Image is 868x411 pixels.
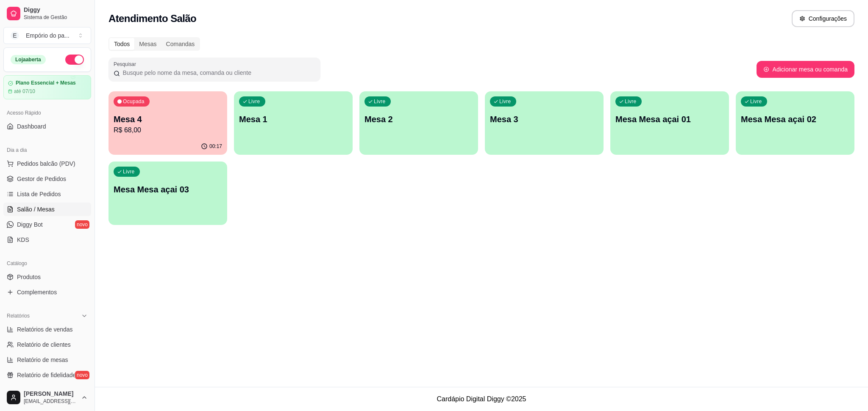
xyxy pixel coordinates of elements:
[24,6,88,14] span: Diggy
[736,91,854,155] button: LivreMesa Mesa açai 02
[3,27,91,44] button: Select a team
[114,184,222,195] p: Mesa Mesa açai 03
[3,106,91,120] div: Acesso Rápido
[114,125,222,135] p: R$ 68,00
[17,175,66,183] span: Gestor de Pedidos
[792,10,854,27] button: Configurações
[17,220,43,229] span: Diggy Bot
[3,323,91,336] a: Relatórios de vendas
[16,80,76,86] article: Plano Essencial + Mesas
[209,143,222,150] p: 00:17
[3,143,91,157] div: Dia a dia
[17,159,75,168] span: Pedidos balcão (PDV)
[108,91,227,155] button: OcupadaMesa 4R$ 68,0000:17
[3,270,91,284] a: Produtos
[134,38,161,50] div: Mesas
[108,162,227,225] button: LivreMesa Mesa açai 03
[3,338,91,351] a: Relatório de clientes
[65,55,84,65] button: Alterar Status
[95,387,868,411] footer: Cardápio Digital Diggy © 2025
[239,113,348,125] p: Mesa 1
[485,91,604,155] button: LivreMesa 3
[625,98,637,105] p: Livre
[14,88,35,95] article: até 07/10
[359,91,478,155] button: LivreMesa 2
[3,3,91,24] a: DiggySistema de Gestão
[17,236,29,244] span: KDS
[3,218,91,231] a: Diggy Botnovo
[234,91,353,155] button: LivreMesa 1
[3,285,91,299] a: Complementos
[3,187,91,201] a: Lista de Pedidos
[374,98,386,105] p: Livre
[17,371,76,379] span: Relatório de fidelidade
[24,390,78,398] span: [PERSON_NAME]
[11,55,46,64] div: Loja aberta
[3,233,91,247] a: KDS
[750,98,762,105] p: Livre
[26,31,70,40] div: Empório do pa ...
[11,31,19,40] span: E
[161,38,200,50] div: Comandas
[248,98,260,105] p: Livre
[757,61,854,78] button: Adicionar mesa ou comanda
[499,98,511,105] p: Livre
[114,60,139,68] label: Pesquisar
[17,273,41,281] span: Produtos
[17,356,68,364] span: Relatório de mesas
[114,113,222,125] p: Mesa 4
[3,157,91,170] button: Pedidos balcão (PDV)
[17,340,71,349] span: Relatório de clientes
[3,120,91,133] a: Dashboard
[24,398,78,405] span: [EMAIL_ADDRESS][DOMAIN_NAME]
[490,113,598,125] p: Mesa 3
[17,288,57,296] span: Complementos
[120,68,315,77] input: Pesquisar
[610,91,729,155] button: LivreMesa Mesa açai 01
[3,172,91,186] a: Gestor de Pedidos
[3,368,91,382] a: Relatório de fidelidadenovo
[123,98,145,105] p: Ocupada
[615,113,724,125] p: Mesa Mesa açai 01
[3,387,91,408] button: [PERSON_NAME][EMAIL_ADDRESS][DOMAIN_NAME]
[17,205,55,214] span: Salão / Mesas
[364,113,473,125] p: Mesa 2
[17,122,46,131] span: Dashboard
[7,312,30,319] span: Relatórios
[17,325,73,334] span: Relatórios de vendas
[109,38,134,50] div: Todos
[3,203,91,216] a: Salão / Mesas
[3,257,91,270] div: Catálogo
[3,353,91,367] a: Relatório de mesas
[24,14,88,21] span: Sistema de Gestão
[3,75,91,99] a: Plano Essencial + Mesasaté 07/10
[17,190,61,198] span: Lista de Pedidos
[123,168,135,175] p: Livre
[108,12,196,25] h2: Atendimento Salão
[741,113,849,125] p: Mesa Mesa açai 02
